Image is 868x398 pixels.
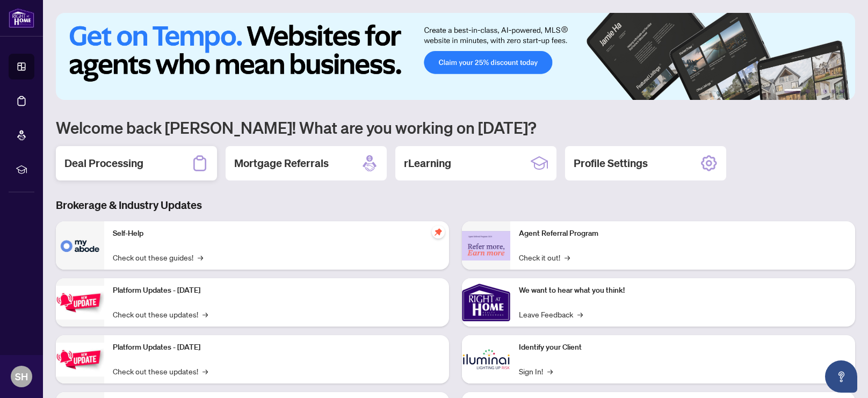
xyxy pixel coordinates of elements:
[234,156,329,171] h2: Mortgage Referrals
[432,226,445,238] span: pushpin
[113,228,440,240] p: Self-Help
[56,343,104,377] img: Platform Updates - July 8, 2025
[202,365,208,377] span: →
[565,251,570,263] span: →
[64,156,143,171] h2: Deal Processing
[56,198,855,213] h3: Brokerage & Industry Updates
[462,335,510,383] img: Identify your Client
[814,89,819,93] button: 3
[825,360,857,393] button: Open asap
[831,89,836,93] button: 5
[519,308,583,320] a: Leave Feedback→
[56,13,855,100] img: Slide 0
[519,228,847,240] p: Agent Referral Program
[404,156,451,171] h2: rLearning
[519,365,553,377] a: Sign In!→
[56,117,855,138] h1: Welcome back [PERSON_NAME]! What are you working on [DATE]?
[113,365,208,377] a: Check out these updates!→
[840,89,844,93] button: 6
[113,308,208,320] a: Check out these updates!→
[806,89,810,93] button: 2
[15,369,28,384] span: SH
[462,231,510,260] img: Agent Referral Program
[577,308,583,320] span: →
[9,8,34,28] img: logo
[462,278,510,327] img: We want to hear what you think!
[519,342,847,353] p: Identify your Client
[202,308,208,320] span: →
[574,156,648,171] h2: Profile Settings
[547,365,553,377] span: →
[56,221,104,270] img: Self-Help
[519,251,570,263] a: Check it out!→
[113,285,440,296] p: Platform Updates - [DATE]
[56,286,104,320] img: Platform Updates - July 21, 2025
[519,285,847,296] p: We want to hear what you think!
[823,89,827,93] button: 4
[113,342,440,353] p: Platform Updates - [DATE]
[113,251,203,263] a: Check out these guides!→
[784,89,801,93] button: 1
[198,251,203,263] span: →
